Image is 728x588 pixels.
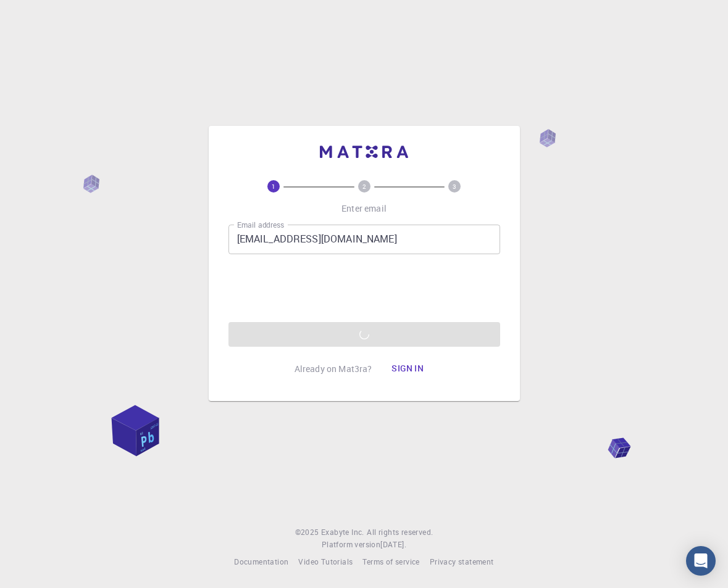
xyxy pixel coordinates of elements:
span: Exabyte Inc. [321,527,364,537]
text: 1 [272,182,275,191]
a: Privacy statement [430,556,494,568]
span: Terms of service [362,557,419,566]
a: [DATE]. [380,539,406,551]
span: Documentation [234,557,288,566]
p: Already on Mat3ra? [295,363,372,375]
span: Privacy statement [430,557,494,566]
span: © 2025 [295,526,321,539]
p: Enter email [341,202,387,215]
button: Sign in [382,357,433,381]
span: All rights reserved. [367,526,433,539]
label: Email address [237,220,284,230]
text: 2 [362,182,366,191]
a: Documentation [234,556,288,568]
a: Terms of service [362,556,419,568]
span: [DATE] . [380,539,406,549]
a: Exabyte Inc. [321,526,364,539]
span: Video Tutorials [298,557,353,566]
text: 3 [453,182,456,191]
iframe: reCAPTCHA [270,264,458,312]
div: Open Intercom Messenger [686,546,716,576]
a: Video Tutorials [298,556,353,568]
span: Platform version [322,539,380,551]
